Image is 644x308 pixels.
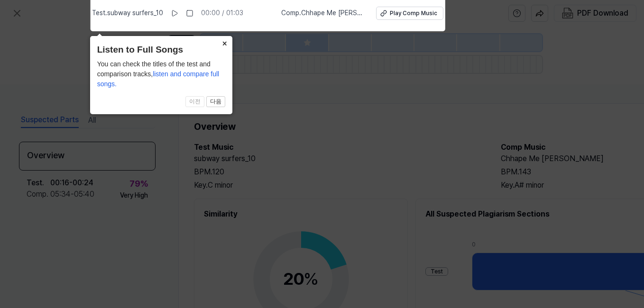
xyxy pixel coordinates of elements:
span: listen and compare full songs. [97,70,220,88]
header: Listen to Full Songs [97,43,225,57]
span: Comp . Chhape Me [PERSON_NAME] [281,9,365,18]
button: Play Comp Music [376,7,443,20]
span: Test . subway surfers_10 [92,9,163,18]
button: 다음 [206,96,225,108]
div: You can check the titles of the test and comparison tracks, [97,59,225,89]
div: Play Comp Music [390,9,437,18]
div: 00:00 / 01:03 [201,9,243,18]
button: Close [217,36,232,49]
